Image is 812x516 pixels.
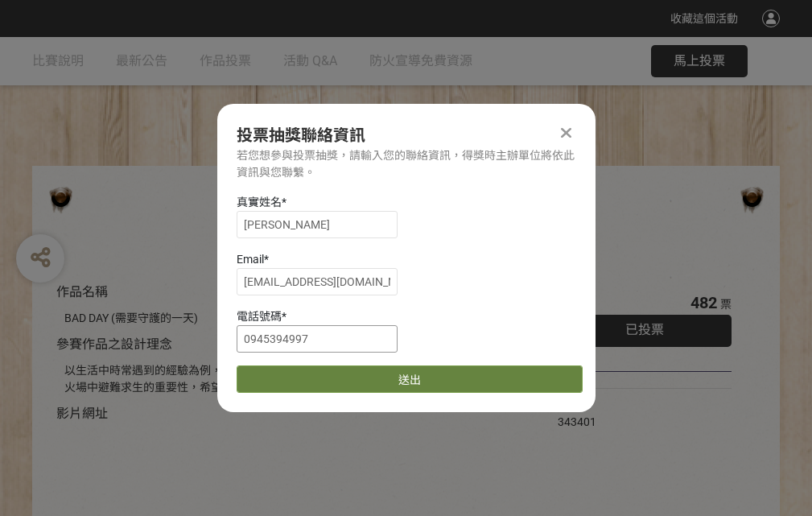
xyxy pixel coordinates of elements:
div: 以生活中時常遇到的經驗為例，透過對比的方式宣傳住宅用火災警報器、家庭逃生計畫及火場中避難求生的重要性，希望透過趣味的短影音讓更多人認識到更多的防火觀念。 [64,362,509,396]
span: 作品名稱 [56,284,108,299]
button: 送出 [237,365,583,393]
iframe: Facebook Share [600,397,681,413]
span: 電話號碼 [237,310,282,323]
span: 影片網址 [56,406,108,421]
a: 防火宣導免費資源 [369,37,472,85]
span: 防火宣導免費資源 [369,53,472,68]
span: 作品投票 [200,53,251,68]
a: 最新公告 [116,37,167,85]
button: 馬上投票 [651,45,748,77]
span: Email [237,253,264,266]
div: 投票抽獎聯絡資訊 [237,123,576,147]
span: 482 [690,293,717,312]
span: 比賽說明 [32,53,84,68]
a: 比賽說明 [32,37,84,85]
div: 若您想參與投票抽獎，請輸入您的聯絡資訊，得獎時主辦單位將依此資訊與您聯繫。 [237,147,576,181]
span: 已投票 [625,322,664,337]
span: 票 [720,298,732,311]
span: 馬上投票 [674,53,725,68]
a: 活動 Q&A [283,37,337,85]
span: 活動 Q&A [283,53,337,68]
span: 最新公告 [116,53,167,68]
div: BAD DAY (需要守護的一天) [64,310,509,327]
span: 收藏這個活動 [670,12,738,25]
a: 作品投票 [200,37,251,85]
span: 參賽作品之設計理念 [56,336,172,352]
span: 真實姓名 [237,196,282,208]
